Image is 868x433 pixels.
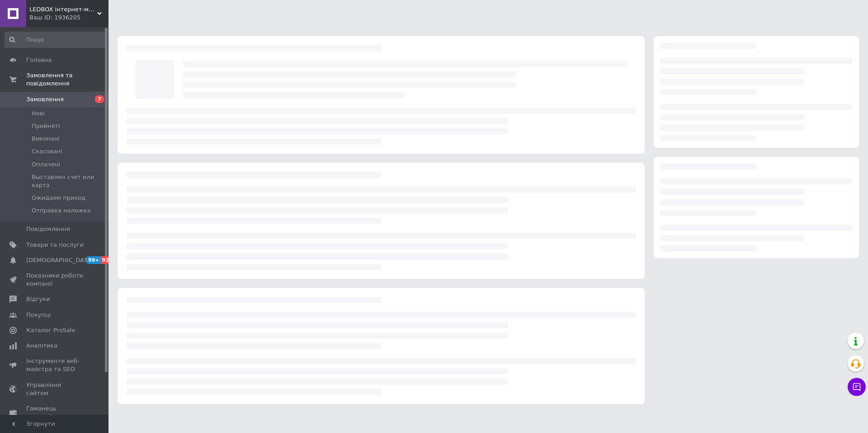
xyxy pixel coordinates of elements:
span: Товари та послуги [26,241,84,249]
span: Оплачені [32,160,60,169]
span: 7 [95,95,104,103]
button: Чат з покупцем [848,378,866,396]
span: Головна [26,56,52,64]
input: Пошук [5,32,107,48]
span: Управління сайтом [26,381,84,397]
span: Інструменти веб-майстра та SEO [26,357,84,373]
span: Отправка наложка [32,207,90,215]
span: [DEMOGRAPHIC_DATA] [26,256,93,264]
span: Виконані [32,135,60,143]
span: Ожидаем приход [32,194,85,202]
span: Відгуки [26,295,50,303]
span: Аналітика [26,342,57,350]
span: Покупці [26,311,51,319]
span: Повідомлення [26,225,70,233]
span: LEDBOX інтернет-магазин [29,5,97,14]
span: Прийняті [32,122,60,130]
span: Нові [32,109,45,118]
span: Каталог ProSale [26,326,75,334]
span: Скасовані [32,147,62,155]
span: Замовлення [26,95,64,104]
span: Замовлення та повідомлення [26,71,108,88]
span: Показники роботи компанії [26,272,84,288]
span: Гаманець компанії [26,405,84,421]
span: 92 [101,256,111,264]
div: Ваш ID: 1936205 [29,14,108,22]
span: 99+ [86,256,101,264]
span: Выставлен счет или карта [32,173,106,189]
